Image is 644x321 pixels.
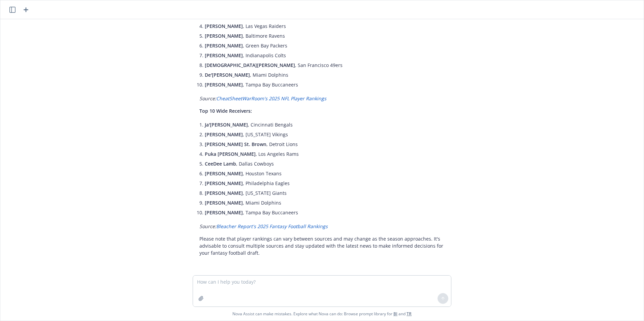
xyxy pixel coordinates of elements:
[393,311,397,317] a: BI
[205,120,445,130] li: , Cincinnati Bengals
[205,200,243,206] span: [PERSON_NAME]
[199,108,252,114] span: Top 10 Wide Receivers:
[205,52,243,59] span: [PERSON_NAME]
[205,41,445,50] li: , Green Bay Packers
[205,178,445,188] li: , Philadelphia Eagles
[205,80,445,90] li: , Tampa Bay Buccaneers
[205,131,243,138] span: [PERSON_NAME]
[205,170,243,177] span: [PERSON_NAME]
[205,180,243,186] span: [PERSON_NAME]
[205,188,445,198] li: , [US_STATE] Giants
[205,198,445,208] li: , Miami Dolphins
[205,70,445,80] li: , Miami Dolphins
[205,42,243,49] span: [PERSON_NAME]
[205,141,266,147] span: [PERSON_NAME] St. Brown
[205,62,295,68] span: [DEMOGRAPHIC_DATA][PERSON_NAME]
[205,81,243,88] span: [PERSON_NAME]
[205,23,243,29] span: [PERSON_NAME]
[216,95,326,102] a: CheatSheetWarRoom's 2025 NFL Player Rankings
[205,72,250,78] span: De'[PERSON_NAME]
[199,95,326,102] em: Source:
[205,121,248,128] span: Ja'[PERSON_NAME]
[205,159,445,169] li: , Dallas Cowboys
[199,223,328,229] em: Source:
[205,208,445,217] li: , Tampa Bay Buccaneers
[205,60,445,70] li: , San Francisco 49ers
[205,31,445,41] li: , Baltimore Ravens
[205,21,445,31] li: , Las Vegas Raiders
[205,169,445,178] li: , Houston Texans
[205,33,243,39] span: [PERSON_NAME]
[407,311,412,317] a: TR
[205,149,445,159] li: , Los Angeles Rams
[205,130,445,139] li: , [US_STATE] Vikings
[205,160,236,167] span: CeeDee Lamb
[205,190,243,196] span: [PERSON_NAME]
[3,307,641,321] span: Nova Assist can make mistakes. Explore what Nova can do: Browse prompt library for and
[205,151,256,157] span: Puka [PERSON_NAME]
[205,209,243,216] span: [PERSON_NAME]
[199,235,445,256] p: Please note that player rankings can vary between sources and may change as the season approaches...
[216,223,328,229] a: Bleacher Report's 2025 Fantasy Football Rankings
[205,139,445,149] li: , Detroit Lions
[205,50,445,60] li: , Indianapolis Colts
